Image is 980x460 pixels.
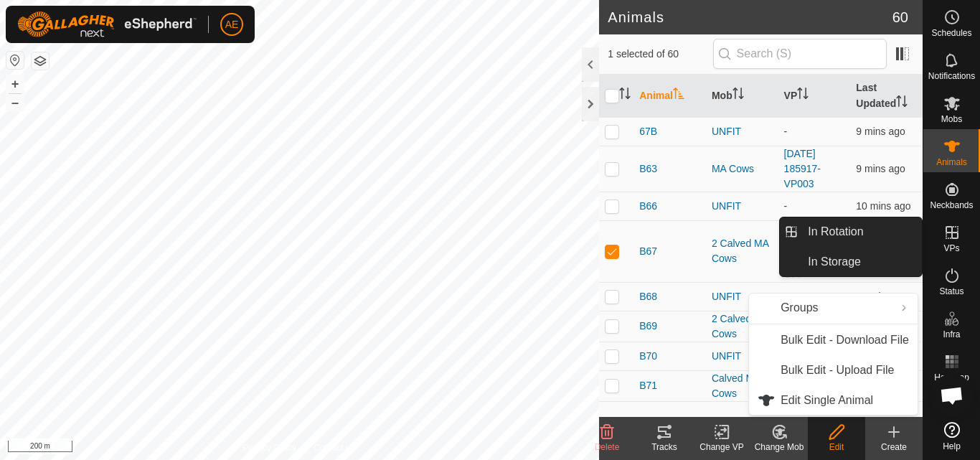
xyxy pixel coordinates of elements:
span: 60 [892,6,908,28]
span: Bulk Edit - Upload File [781,362,894,379]
button: – [6,94,24,111]
span: VPs [943,244,959,253]
span: In Rotation [808,223,863,240]
h2: Animals [608,9,892,26]
span: Status [939,287,963,296]
th: VP [778,75,851,118]
th: Mob [706,75,778,118]
li: Bulk Edit - Upload File [749,356,918,385]
div: Change Mob [750,441,808,454]
div: MA Cows [712,417,773,432]
app-display-virtual-paddock-transition: - [784,126,788,137]
li: Edit Single Animal [749,386,918,415]
a: Privacy Policy [243,441,297,454]
li: In Rotation [780,217,922,246]
span: 14 Sept 2025, 8:50 am [856,291,910,302]
span: AE [225,17,239,32]
span: 14 Sept 2025, 8:50 am [856,200,910,212]
a: In Rotation [799,217,922,246]
th: Last Updated [850,75,923,118]
span: OFF [784,268,804,280]
input: Search (S) [713,39,887,69]
div: UNFIT [712,349,773,364]
span: Heatmap [934,373,969,382]
span: 1 selected of 60 [608,47,712,62]
span: Infra [943,330,960,339]
span: Delete [595,442,620,452]
div: Tracks [636,441,693,454]
span: Notifications [928,72,975,80]
li: Bulk Edit - Download File [749,326,918,355]
div: UNFIT [712,289,773,304]
a: In Storage [799,248,922,276]
div: MA Cows [712,161,773,177]
div: Change VP [693,441,750,454]
button: + [6,75,24,93]
span: Neckbands [930,201,973,210]
p-sorticon: Activate to sort [673,90,684,101]
th: Animal [633,75,706,118]
span: B63 [639,161,657,177]
li: In Storage [780,248,922,276]
span: Bulk Edit - Download File [781,332,909,349]
span: B68 [639,289,657,304]
div: Calved MA Cows [712,371,773,401]
div: UNFIT [712,124,773,139]
div: UNFIT [712,199,773,214]
span: B70 [639,349,657,364]
p-sorticon: Activate to sort [896,98,908,109]
button: Reset Map [6,52,24,69]
p-sorticon: Activate to sort [732,90,744,101]
span: Animals [936,158,967,166]
p-sorticon: Activate to sort [797,90,809,101]
app-display-virtual-paddock-transition: - [784,200,788,212]
div: Create [865,441,923,454]
a: Contact Us [314,441,356,454]
span: Help [943,442,961,451]
span: B69 [639,319,657,334]
img: Gallagher Logo [17,11,197,37]
span: 67B [639,124,657,139]
p-sorticon: Activate to sort [619,90,631,101]
app-display-virtual-paddock-transition: - [784,291,788,302]
li: Groups [749,294,918,322]
div: 2 Calved MA Cows [712,236,773,266]
span: Mobs [941,115,962,123]
span: In Storage [808,253,861,271]
span: Groups [781,299,818,316]
a: Help [923,416,980,456]
div: Edit [808,441,865,454]
span: B67 [639,244,657,259]
a: [DATE] 185917-VP003 [784,148,821,189]
span: Schedules [931,29,971,37]
div: 2 Calved MA Cows [712,311,773,342]
button: Map Layers [32,52,49,70]
span: B66 [639,199,657,214]
span: 14 Sept 2025, 8:50 am [856,163,905,174]
span: 14 Sept 2025, 8:50 am [856,126,905,137]
div: Open chat [930,374,974,417]
span: B71 [639,378,657,393]
span: B72 [639,417,657,432]
span: Edit Single Animal [781,392,873,409]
